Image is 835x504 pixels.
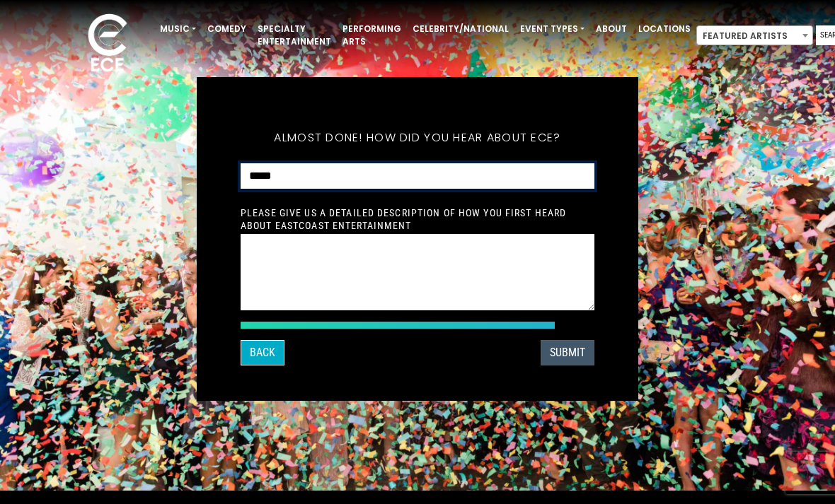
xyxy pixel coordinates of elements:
a: About [590,17,633,41]
a: Performing Arts [337,17,407,54]
a: Locations [633,17,696,41]
button: SUBMIT [541,340,594,365]
select: How did you hear about ECE [241,163,594,189]
img: ece_new_logo_whitev2-1.png [72,10,143,78]
a: Comedy [202,17,252,41]
label: Please give us a detailed description of how you first heard about EastCoast Entertainment [241,206,594,232]
a: Music [154,17,202,41]
a: Event Types [514,17,590,41]
span: Featured Artists [697,26,812,46]
a: Celebrity/National [407,17,514,41]
a: Specialty Entertainment [252,17,337,54]
button: Back [241,340,284,365]
h5: Almost done! How did you hear about ECE? [241,112,594,163]
span: Featured Artists [696,25,813,45]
